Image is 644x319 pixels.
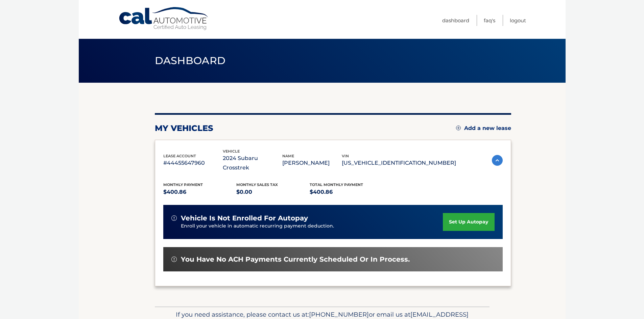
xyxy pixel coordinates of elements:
[342,158,456,168] p: [US_VEHICLE_IDENTIFICATION_NUMBER]
[181,222,443,230] p: Enroll your vehicle in automatic recurring payment deduction.
[442,15,469,26] a: Dashboard
[181,255,410,264] span: You have no ACH payments currently scheduled or in process.
[236,182,278,187] span: Monthly sales Tax
[443,213,494,231] a: set up autopay
[223,149,240,154] span: vehicle
[456,126,461,130] img: add.svg
[310,182,363,187] span: Total Monthly Payment
[155,54,226,67] span: Dashboard
[163,154,196,158] span: lease account
[510,15,526,26] a: Logout
[484,15,495,26] a: FAQ's
[181,214,308,222] span: vehicle is not enrolled for autopay
[118,7,210,31] a: Cal Automotive
[163,158,223,168] p: #44455647960
[171,215,177,221] img: alert-white.svg
[492,155,503,166] img: accordion-active.svg
[342,154,349,158] span: vin
[155,123,213,133] h2: my vehicles
[171,257,177,262] img: alert-white.svg
[309,311,369,318] span: [PHONE_NUMBER]
[236,187,310,197] p: $0.00
[456,125,511,132] a: Add a new lease
[282,154,294,158] span: name
[223,154,282,172] p: 2024 Subaru Crosstrek
[282,158,342,168] p: [PERSON_NAME]
[310,187,383,197] p: $400.86
[163,187,237,197] p: $400.86
[163,182,203,187] span: Monthly Payment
